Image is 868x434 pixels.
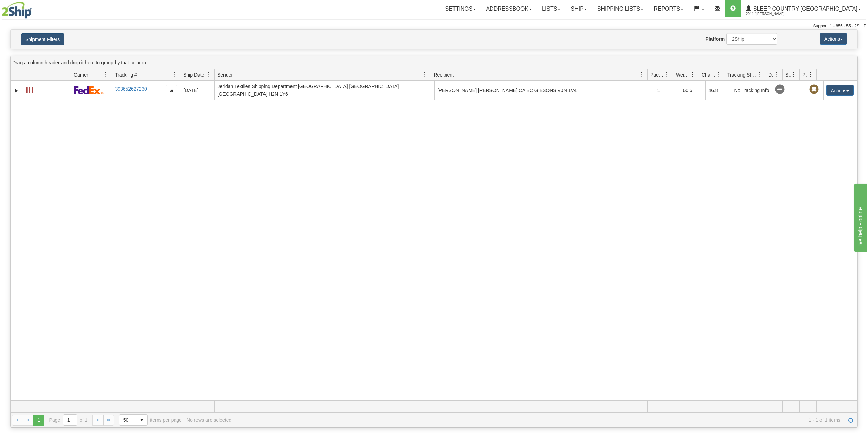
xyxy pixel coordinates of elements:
[13,87,20,94] a: Expand
[440,0,481,17] a: Settings
[236,417,840,423] span: 1 - 1 of 1 items
[702,71,716,78] span: Charge
[203,69,214,80] a: Ship Date filter column settings
[168,69,180,80] a: Tracking # filter column settings
[434,81,654,100] td: [PERSON_NAME] [PERSON_NAME] CA BC GIBSONS V0N 1V4
[63,415,77,425] input: Page 1
[768,71,774,78] span: Delivery Status
[2,23,866,29] div: Support: 1 - 855 - 55 - 2SHIP
[119,414,148,426] span: Page sizes drop down
[119,414,182,426] span: items per page
[74,71,89,78] span: Carrier
[115,71,137,78] span: Tracking #
[180,81,214,100] td: [DATE]
[775,85,785,94] span: No Tracking Info
[754,69,765,80] a: Tracking Status filter column settings
[826,85,854,96] button: Actions
[566,0,592,17] a: Ship
[731,81,772,100] td: No Tracking Info
[481,0,537,17] a: Addressbook
[33,415,44,425] span: Page 1
[5,4,63,12] div: live help - online
[820,33,847,45] button: Actions
[661,69,673,80] a: Packages filter column settings
[852,182,867,252] iframe: chat widget
[809,85,819,94] span: Pickup Not Assigned
[705,36,725,42] label: Platform
[419,69,431,80] a: Sender filter column settings
[713,69,724,80] a: Charge filter column settings
[788,69,799,80] a: Shipment Issues filter column settings
[650,71,665,78] span: Packages
[805,69,816,80] a: Pickup Status filter column settings
[741,0,866,17] a: Sleep Country [GEOGRAPHIC_DATA] 2044 / [PERSON_NAME]
[74,86,104,94] img: 2 - FedEx Express®
[187,417,232,423] div: No rows are selected
[11,56,857,69] div: grid grouping header
[676,71,690,78] span: Weight
[217,71,233,78] span: Sender
[123,417,132,423] span: 50
[845,415,856,425] a: Refresh
[434,71,454,78] span: Recipient
[636,69,647,80] a: Recipient filter column settings
[746,11,797,17] span: 2044 / [PERSON_NAME]
[592,0,649,17] a: Shipping lists
[680,81,705,100] td: 60.6
[727,71,757,78] span: Tracking Status
[751,6,857,12] span: Sleep Country [GEOGRAPHIC_DATA]
[100,69,112,80] a: Carrier filter column settings
[26,84,33,95] a: Label
[771,69,782,80] a: Delivery Status filter column settings
[687,69,699,80] a: Weight filter column settings
[705,81,731,100] td: 46.8
[537,0,566,17] a: Lists
[654,81,680,100] td: 1
[49,414,88,426] span: Page of 1
[649,0,689,17] a: Reports
[214,81,434,100] td: Jeridan Textiles Shipping Department [GEOGRAPHIC_DATA] [GEOGRAPHIC_DATA] [GEOGRAPHIC_DATA] H2N 1Y6
[115,86,147,92] a: 393652627230
[785,71,791,78] span: Shipment Issues
[2,2,32,19] img: logo2044.jpg
[166,85,177,95] button: Copy to clipboard
[802,71,808,78] span: Pickup Status
[136,415,147,425] span: select
[21,33,64,45] button: Shipment Filters
[183,71,204,78] span: Ship Date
